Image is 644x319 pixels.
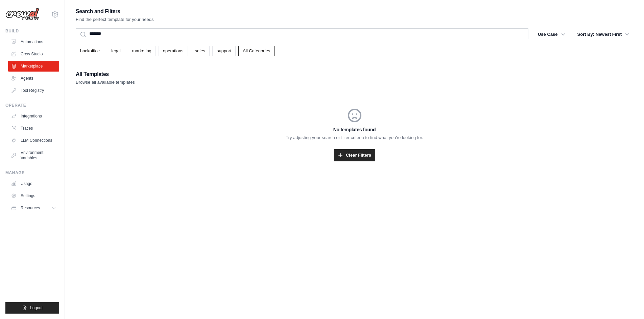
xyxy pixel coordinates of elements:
a: legal [107,46,125,56]
a: Tool Registry [8,85,59,96]
h3: No templates found [76,126,633,133]
a: marketing [128,46,156,56]
p: Find the perfect template for your needs [76,16,154,23]
a: backoffice [76,46,104,56]
a: Agents [8,73,59,84]
div: Build [5,28,59,34]
a: Clear Filters [334,149,375,161]
a: support [212,46,236,56]
p: Try adjusting your search or filter criteria to find what you're looking for. [76,134,633,141]
a: Traces [8,123,59,134]
span: Logout [30,305,43,311]
a: Automations [8,36,59,47]
button: Logout [5,302,59,314]
a: sales [191,46,210,56]
button: Sort By: Newest First [573,28,633,41]
a: Environment Variables [8,147,59,163]
a: Integrations [8,111,59,122]
a: operations [159,46,188,56]
a: LLM Connections [8,135,59,146]
button: Resources [8,203,59,213]
h2: Search and Filters [76,7,154,16]
a: All Categories [238,46,275,56]
img: Logo [5,8,39,21]
div: Manage [5,170,59,176]
div: Operate [5,103,59,108]
button: Use Case [534,28,569,41]
a: Marketplace [8,61,59,72]
a: Usage [8,178,59,189]
h2: All Templates [76,70,135,79]
span: Resources [21,205,40,211]
p: Browse all available templates [76,79,135,86]
a: Crew Studio [8,49,59,59]
a: Settings [8,190,59,201]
